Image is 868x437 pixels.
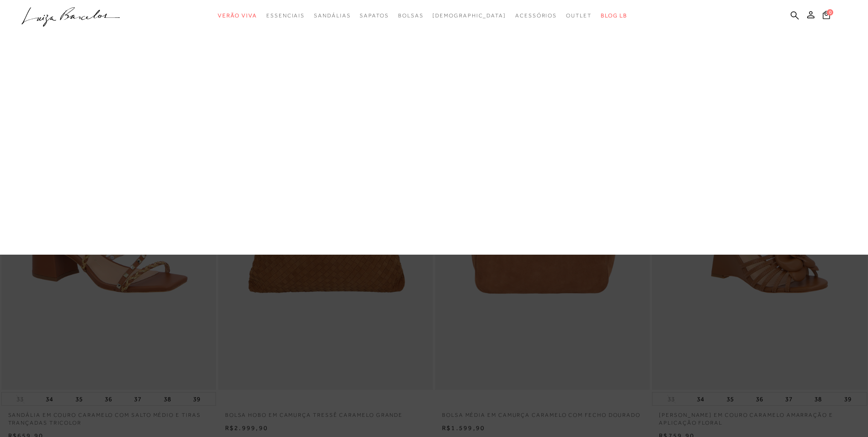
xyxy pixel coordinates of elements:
span: Acessórios [515,12,557,19]
a: categoryNavScreenReaderText [266,7,305,24]
span: Essenciais [266,12,305,19]
a: noSubCategoriesText [432,7,506,24]
span: Sandálias [314,12,350,19]
span: Sapatos [360,12,388,19]
a: categoryNavScreenReaderText [218,7,257,24]
a: categoryNavScreenReaderText [515,7,557,24]
span: Outlet [566,12,592,19]
span: [DEMOGRAPHIC_DATA] [432,12,506,19]
span: Bolsas [398,12,424,19]
span: 0 [827,9,833,16]
button: 0 [820,10,833,22]
span: Verão Viva [218,12,257,19]
a: BLOG LB [601,7,627,24]
a: categoryNavScreenReaderText [566,7,592,24]
a: categoryNavScreenReaderText [398,7,424,24]
a: categoryNavScreenReaderText [360,7,388,24]
span: BLOG LB [601,12,627,19]
a: categoryNavScreenReaderText [314,7,350,24]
